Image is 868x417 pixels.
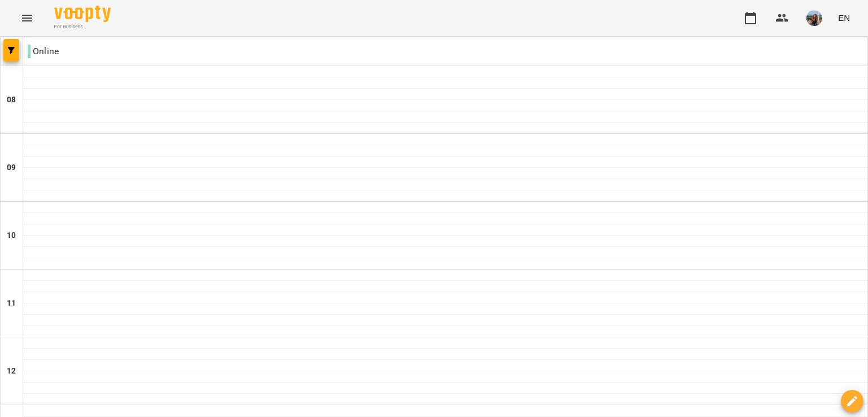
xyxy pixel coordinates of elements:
[14,5,41,32] button: Menu
[54,23,111,31] span: For Business
[806,10,822,26] img: fade860515acdeec7c3b3e8f399b7c1b.jpg
[54,6,111,22] img: Voopty Logo
[7,365,16,377] h6: 12
[834,7,854,28] button: EN
[7,162,16,174] h6: 09
[838,12,850,24] span: EN
[7,94,16,106] h6: 08
[7,229,16,242] h6: 10
[7,297,16,310] h6: 11
[28,45,59,58] p: Online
